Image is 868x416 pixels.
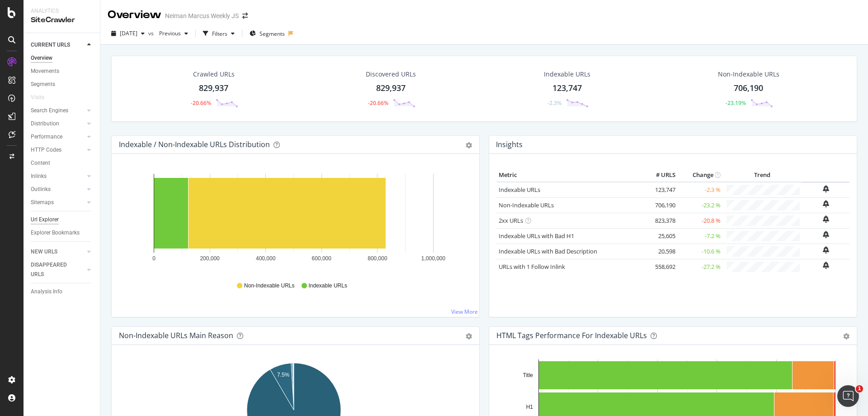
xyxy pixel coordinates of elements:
a: Movements [31,67,94,76]
div: Visits [31,93,44,102]
a: Overview [31,53,94,63]
div: Non-Indexable URLs [718,70,779,79]
a: Performance [31,132,85,142]
text: 800,000 [368,255,387,262]
div: Explorer Bookmarks [31,228,80,238]
a: View More [451,308,478,316]
text: 200,000 [200,255,220,262]
button: [DATE] [108,26,148,41]
div: -20.66% [368,99,388,107]
div: Neiman Marcus Weekly JS [165,11,239,20]
div: HTML Tags Performance for Indexable URLs [496,331,647,340]
a: Search Engines [31,106,85,115]
a: Inlinks [31,172,85,181]
div: bell-plus [823,185,829,192]
a: Indexable URLs with Bad H1 [499,232,574,240]
a: DISAPPEARED URLS [31,260,85,279]
div: Overview [31,53,52,63]
td: -23.2 % [678,197,723,213]
text: 7.5% [277,372,290,378]
div: Distribution [31,119,59,129]
a: Explorer Bookmarks [31,228,94,238]
a: CURRENT URLS [31,40,85,50]
div: Search Engines [31,106,68,115]
span: Indexable URLs [309,282,347,290]
div: Movements [31,67,59,76]
span: Non-Indexable URLs [244,282,294,290]
span: Previous [156,29,181,37]
a: Sitemaps [31,198,85,207]
a: Segments [31,80,94,89]
div: bell-plus [823,246,829,253]
a: Outlinks [31,185,85,194]
a: URLs with 1 Follow Inlink [499,263,565,271]
a: Analysis Info [31,287,94,296]
h4: Insights [496,139,523,151]
div: gear [843,333,849,339]
div: -20.66% [191,99,211,107]
div: CURRENT URLS [31,40,70,50]
div: arrow-right-arrow-left [242,13,248,19]
a: 2xx URLs [499,216,523,225]
div: Analysis Info [31,287,62,296]
div: Crawled URLs [193,70,235,79]
td: 823,378 [642,213,678,228]
div: NEW URLS [31,247,57,257]
td: 20,598 [642,244,678,259]
span: Segments [259,30,285,38]
text: 1,000,000 [421,255,446,262]
div: Outlinks [31,185,51,194]
td: 25,605 [642,228,678,244]
div: HTTP Codes [31,145,61,155]
button: Previous [156,26,192,41]
th: Metric [496,168,642,182]
div: SiteCrawler [31,15,93,25]
text: 0 [152,255,156,262]
div: Sitemaps [31,198,54,207]
div: Discovered URLs [366,70,416,79]
span: 1 [856,385,863,392]
button: Filters [199,26,238,41]
div: Content [31,158,50,168]
div: Indexable / Non-Indexable URLs Distribution [119,140,270,149]
td: -7.2 % [678,228,723,244]
div: gear [466,142,472,148]
span: 2025 Aug. 11th [120,29,137,37]
div: bell-plus [823,231,829,238]
a: Non-Indexable URLs [499,201,554,209]
text: Title [523,372,533,378]
div: -23.19% [726,99,746,107]
div: Url Explorer [31,215,59,225]
td: 558,692 [642,259,678,274]
text: 400,000 [256,255,276,262]
div: Segments [31,80,55,89]
div: Analytics [31,7,93,15]
a: Distribution [31,119,85,129]
td: -2.3 % [678,182,723,198]
a: Url Explorer [31,215,94,225]
div: Filters [212,30,227,38]
div: Overview [108,7,161,23]
td: -10.6 % [678,244,723,259]
div: Indexable URLs [544,70,590,79]
span: vs [148,29,156,37]
iframe: Intercom live chat [837,385,859,407]
a: Indexable URLs [499,186,540,194]
svg: A chart. [119,168,469,273]
div: bell-plus [823,200,829,207]
th: Trend [723,168,802,182]
div: Non-Indexable URLs Main Reason [119,331,233,340]
div: 706,190 [734,82,763,94]
div: 829,937 [376,82,406,94]
text: H1 [526,404,533,410]
div: gear [466,333,472,339]
div: bell-plus [823,262,829,269]
th: # URLS [642,168,678,182]
div: 123,747 [552,82,582,94]
text: 600,000 [312,255,332,262]
td: -27.2 % [678,259,723,274]
td: 123,747 [642,182,678,198]
div: Performance [31,132,62,142]
td: 706,190 [642,197,678,213]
